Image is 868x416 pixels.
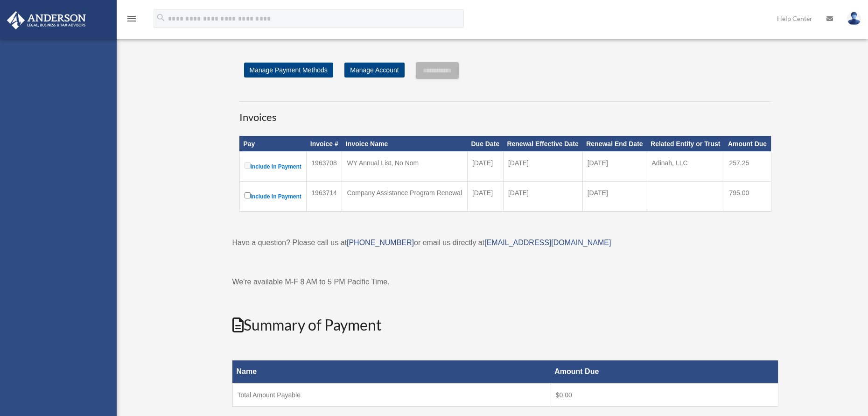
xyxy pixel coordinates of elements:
td: [DATE] [503,182,582,212]
th: Renewal Effective Date [503,136,582,152]
td: 257.25 [724,152,771,182]
td: 1963708 [307,152,342,182]
i: menu [126,13,137,24]
input: Include in Payment [245,162,251,169]
td: Total Amount Payable [232,383,551,407]
th: Due Date [467,136,503,152]
h3: Invoices [239,101,771,125]
p: Have a question? Please call us at or email us directly at [232,236,778,249]
th: Invoice Name [342,136,468,152]
img: Anderson Advisors Platinum Portal [4,11,89,29]
a: [EMAIL_ADDRESS][DOMAIN_NAME] [484,239,611,247]
td: $0.00 [551,383,778,407]
td: [DATE] [467,152,503,182]
label: Include in Payment [245,190,302,202]
a: Manage Account [344,63,404,78]
th: Related Entity or Trust [647,136,724,152]
img: User Pic [847,12,861,25]
th: Name [232,360,551,384]
label: Include in Payment [245,161,302,172]
h2: Summary of Payment [232,315,778,336]
a: Manage Payment Methods [244,63,333,78]
td: 795.00 [724,182,771,212]
th: Invoice # [307,136,342,152]
td: [DATE] [467,182,503,212]
th: Pay [239,136,307,152]
td: Adinah, LLC [647,152,724,182]
div: Company Assistance Program Renewal [347,186,462,199]
th: Amount Due [724,136,771,152]
i: search [156,13,166,23]
div: WY Annual List, No Nom [347,156,462,169]
a: menu [126,16,137,24]
input: Include in Payment [245,192,251,198]
td: [DATE] [582,182,647,212]
td: [DATE] [582,152,647,182]
td: 1963714 [307,182,342,212]
th: Amount Due [551,360,778,384]
a: [PHONE_NUMBER] [347,239,414,247]
p: We're available M-F 8 AM to 5 PM Pacific Time. [232,275,778,289]
th: Renewal End Date [582,136,647,152]
td: [DATE] [503,152,582,182]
